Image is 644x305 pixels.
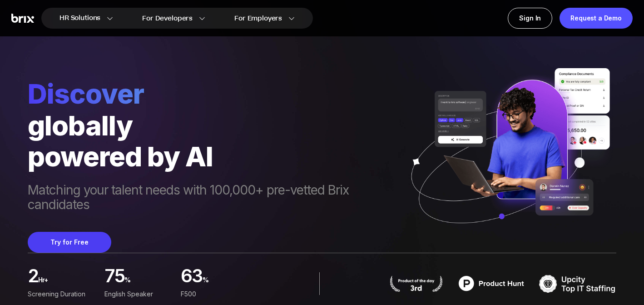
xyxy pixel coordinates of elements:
img: TOP IT STAFFING [539,272,616,295]
div: F500 [181,289,250,299]
div: Screening duration [28,289,97,299]
span: HR Solutions [59,11,100,25]
img: ai generate [400,68,616,242]
div: English Speaker [104,289,174,299]
span: Discover [28,77,400,110]
span: Matching your talent needs with 100,000+ pre-vetted Brix candidates [28,183,400,214]
img: product hunt badge [389,275,444,292]
img: product hunt badge [453,272,530,295]
a: Request a Demo [560,8,633,29]
span: 2 [28,268,38,287]
span: % [124,273,173,292]
span: hr+ [38,273,97,292]
span: For Developers [142,14,193,23]
a: Sign In [508,8,552,29]
span: 63 [181,268,203,287]
span: 75 [104,268,125,287]
span: % [203,273,250,292]
img: Brix Logo [11,14,34,23]
button: Try for Free [28,232,111,253]
div: powered by AI [28,141,400,172]
div: globally [28,110,400,141]
span: For Employers [234,14,282,23]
